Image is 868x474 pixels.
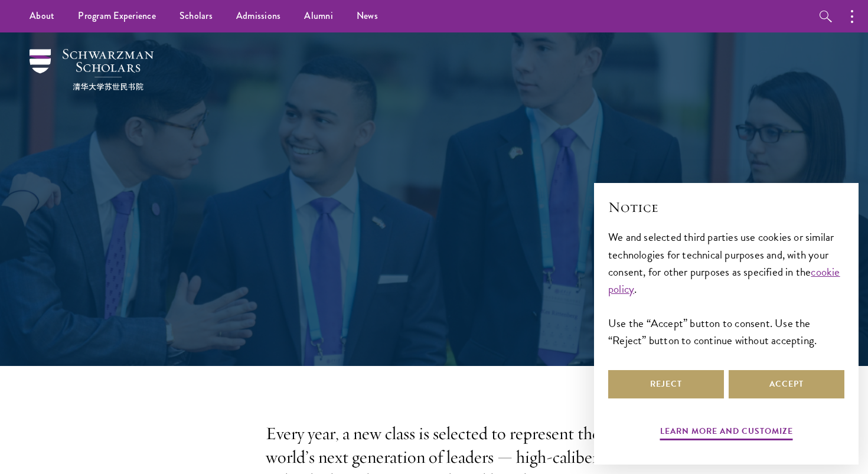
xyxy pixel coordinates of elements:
[608,197,844,217] h2: Notice
[608,370,724,398] button: Reject
[608,263,840,298] a: cookie policy
[729,370,844,398] button: Accept
[608,228,844,348] div: We and selected third parties use cookies or similar technologies for technical purposes and, wit...
[660,424,793,442] button: Learn more and customize
[30,49,154,90] img: Schwarzman Scholars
